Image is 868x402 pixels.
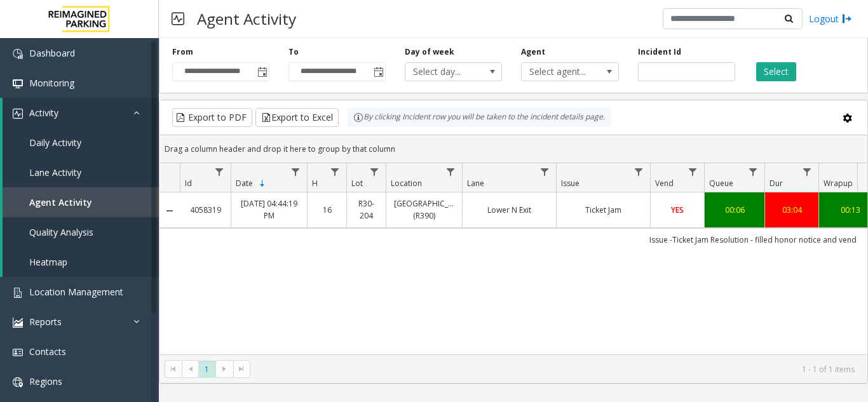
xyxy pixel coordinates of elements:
span: Daily Activity [29,137,81,149]
span: Monitoring [29,77,74,89]
span: Select day... [405,63,482,81]
span: Dashboard [29,47,75,59]
a: Issue Filter Menu [630,163,648,180]
a: Id Filter Menu [211,163,228,180]
span: Location Management [29,286,123,298]
span: Lane [467,178,484,189]
a: Dur Filter Menu [799,163,816,180]
a: Queue Filter Menu [745,163,762,180]
a: Lot Filter Menu [366,163,383,180]
img: 'icon' [13,288,23,298]
button: Export to Excel [255,108,339,127]
a: 00:06 [712,204,757,216]
img: pageIcon [172,3,184,34]
label: To [288,46,299,58]
a: Location Filter Menu [442,163,459,180]
a: H Filter Menu [327,163,344,180]
span: H [312,178,318,189]
span: Dur [770,178,783,189]
a: Collapse Details [159,206,180,216]
span: Lot [351,178,363,189]
img: 'icon' [13,377,23,387]
span: Queue [709,178,733,189]
img: 'icon' [13,49,23,59]
button: Select [756,62,796,81]
span: Location [391,178,422,189]
button: Export to PDF [172,108,252,127]
a: Lane Activity [3,157,159,187]
span: Quality Analysis [29,226,93,238]
a: Activity [3,98,159,128]
img: infoIcon.svg [353,112,363,123]
img: 'icon' [13,79,23,89]
a: Heatmap [3,247,159,277]
a: [DATE] 04:44:19 PM [239,198,299,222]
a: Quality Analysis [3,217,159,247]
a: [GEOGRAPHIC_DATA] (R390) [394,198,454,222]
span: Agent Activity [29,196,92,208]
span: Sortable [257,178,268,189]
span: Heatmap [29,256,67,268]
span: Date [236,178,253,189]
span: Vend [655,178,674,189]
span: Regions [29,375,62,387]
span: YES [671,204,684,215]
label: Day of week [405,46,454,58]
span: Id [185,178,192,189]
a: 16 [315,204,339,216]
a: Date Filter Menu [287,163,304,180]
a: Logout [809,12,852,25]
span: Wrapup [824,178,853,189]
kendo-pager-info: 1 - 1 of 1 items [258,364,855,375]
label: From [172,46,193,58]
span: Lane Activity [29,166,81,178]
a: YES [658,204,696,216]
label: Incident Id [638,46,681,58]
label: Agent [521,46,545,58]
a: 4058319 [187,204,223,216]
span: Reports [29,316,62,328]
div: Drag a column header and drop it here to group by that column [159,138,867,160]
img: 'icon' [13,318,23,328]
span: Toggle popup [255,63,269,81]
div: Data table [159,163,867,354]
img: logout [842,12,852,25]
img: 'icon' [13,347,23,358]
a: Agent Activity [3,187,159,217]
a: Lower N Exit [470,204,548,216]
img: 'icon' [13,109,23,119]
span: Page 1 [198,361,215,378]
a: Lane Filter Menu [536,163,553,180]
a: 03:04 [773,204,811,216]
a: Daily Activity [3,128,159,157]
span: Contacts [29,345,66,358]
span: Issue [561,178,580,189]
a: Vend Filter Menu [684,163,702,180]
a: R30-204 [355,198,378,222]
div: By clicking Incident row you will be taken to the incident details page. [347,108,611,127]
h3: Agent Activity [191,3,302,34]
a: Ticket Jam [564,204,642,216]
span: Activity [29,107,58,119]
span: Toggle popup [371,63,385,81]
span: Select agent... [522,63,599,81]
